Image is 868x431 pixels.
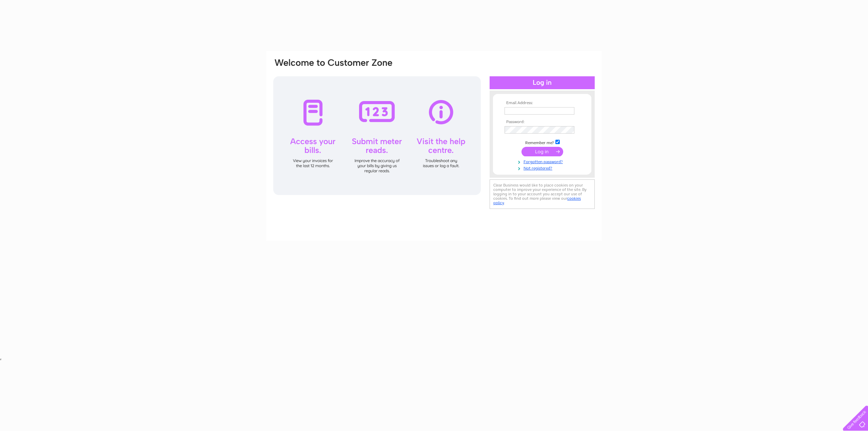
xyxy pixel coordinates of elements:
th: Email Address: [503,101,581,105]
a: Forgotten password? [505,158,581,164]
a: cookies policy [493,196,581,205]
a: Not registered? [505,164,581,171]
th: Password: [503,120,581,124]
td: Remember me? [503,139,581,145]
input: Submit [521,147,563,156]
div: Clear Business would like to place cookies on your computer to improve your experience of the sit... [490,179,595,209]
